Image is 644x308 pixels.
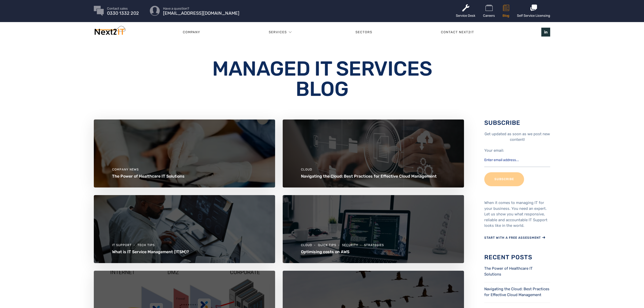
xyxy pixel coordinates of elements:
[94,26,126,37] img: Next2IT
[112,249,189,254] a: What is IT Service Management (ITSM)?
[342,243,363,247] a: Security
[107,12,139,15] span: 0330 1332 202
[107,7,139,10] span: Contact sales
[107,7,139,15] a: Contact sales 0330 1332 202
[484,287,549,297] a: Navigating the Cloud: Best Practices for Effective Cloud Management
[484,131,550,143] p: Get updated as soon as we post new content!
[163,7,239,15] a: Have a question? [EMAIL_ADDRESS][DOMAIN_NAME]
[301,174,437,179] a: Navigating the Cloud: Best Practices for Effective Cloud Management
[269,25,287,40] a: Services
[94,119,275,187] img: Healthcare-next2IT
[301,168,312,171] a: Cloud
[484,234,545,241] a: START WITH A FREE ASSESSMENT
[301,249,349,254] a: Optimising costs on AWS
[321,25,406,40] a: Sectors
[112,243,136,247] a: IT Support
[163,12,239,15] span: [EMAIL_ADDRESS][DOMAIN_NAME]
[112,174,185,179] a: The Power of Healthcare IT Solutions
[112,168,139,171] a: Company News
[163,7,239,10] span: Have a question?
[137,243,155,247] a: Tech Tips
[484,266,533,277] a: The Power of Healthcare IT Solutions
[208,59,436,99] h1: Managed IT Services Blog
[484,172,524,186] input: Subscribe
[94,195,275,263] img: African American Software Developer
[283,119,464,187] img: Businessman using a computer to document management concept, online documentation database and di...
[484,254,550,261] h3: Recent Posts
[283,195,464,263] img: christopher-gower-m_HRfLhgABo-unsplash
[364,243,384,247] a: Strategies
[406,25,508,40] a: Contact Next2IT
[301,243,317,247] a: Cloud
[484,119,550,126] h3: Subscribe
[484,148,504,153] label: Your email:
[318,243,341,247] a: Quick Tips
[484,200,550,229] p: When it comes to managing IT for your business. You need an expert. Let us show you what responsi...
[148,25,234,40] a: Company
